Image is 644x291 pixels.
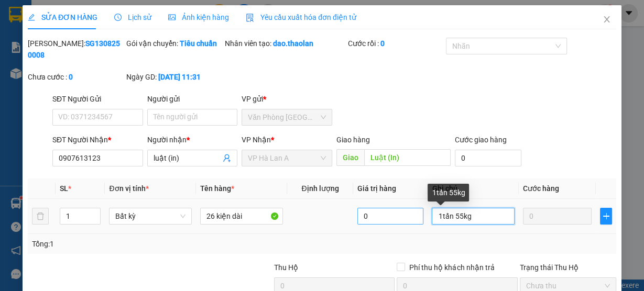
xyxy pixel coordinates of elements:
[428,178,519,199] th: Ghi chú
[69,73,73,81] b: 0
[114,14,122,21] span: clock-circle
[28,13,97,21] span: SỬA ĐƠN HÀNG
[28,38,124,61] div: [PERSON_NAME]:
[274,263,298,272] span: Thu Hộ
[246,14,254,22] img: icon
[520,262,616,273] div: Trạng thái Thu Hộ
[158,73,201,81] b: [DATE] 11:31
[592,5,621,35] button: Close
[180,39,217,48] b: Tiêu chuẩn
[225,38,346,49] div: Nhân viên tạo:
[273,39,313,48] b: dao.thaolan
[242,93,332,105] div: VP gửi
[601,212,612,220] span: plus
[126,71,223,83] div: Ngày GD:
[357,184,396,193] span: Giá trị hàng
[246,13,356,21] span: Yêu cầu xuất hóa đơn điện tử
[405,262,498,273] span: Phí thu hộ khách nhận trả
[455,150,522,166] input: Cước giao hàng
[52,93,143,105] div: SĐT Người Gửi
[347,38,444,49] div: Cước rồi :
[115,208,185,224] span: Bất kỳ
[302,184,339,193] span: Định lượng
[603,15,611,24] span: close
[168,13,229,21] span: Ảnh kiện hàng
[52,134,143,145] div: SĐT Người Nhận
[147,134,238,145] div: Người nhận
[223,154,231,162] span: user-add
[168,14,176,21] span: picture
[60,184,68,193] span: SL
[248,109,326,125] span: Văn Phòng Sài Gòn
[32,238,249,250] div: Tổng: 1
[200,184,234,193] span: Tên hàng
[428,184,469,202] div: 1tấn 55kg
[380,39,384,48] b: 0
[336,149,364,166] span: Giao
[32,208,49,225] button: delete
[364,149,451,166] input: Dọc đường
[455,136,507,144] label: Cước giao hàng
[336,136,370,144] span: Giao hàng
[523,208,592,225] input: 0
[109,184,148,193] span: Đơn vị tính
[114,13,151,21] span: Lịch sử
[28,71,124,83] div: Chưa cước :
[600,208,612,225] button: plus
[147,93,238,105] div: Người gửi
[126,38,223,49] div: Gói vận chuyển:
[523,184,559,193] span: Cước hàng
[248,150,326,166] span: VP Hà Lan A
[432,208,515,225] input: Ghi Chú
[242,136,271,144] span: VP Nhận
[200,208,283,225] input: VD: Bàn, Ghế
[28,14,35,21] span: edit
